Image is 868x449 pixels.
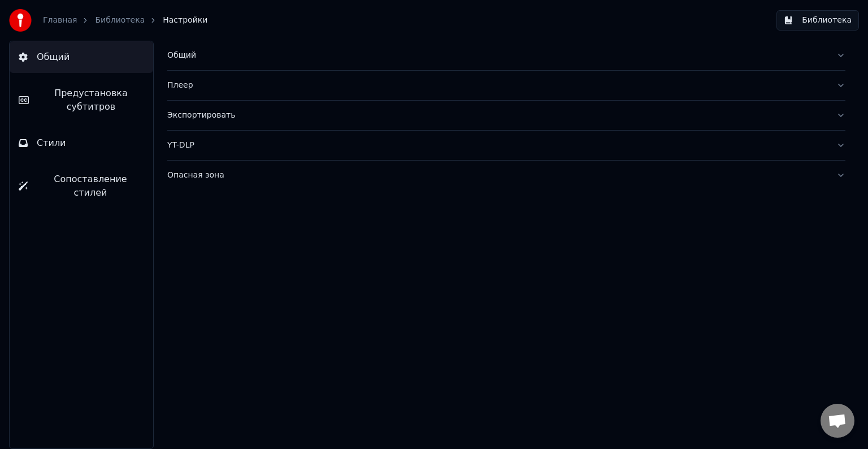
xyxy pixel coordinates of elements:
[163,15,207,26] span: Настройки
[43,15,77,26] a: Главная
[167,131,845,160] button: YT-DLP
[167,101,845,130] button: Экспортировать
[43,15,207,26] nav: breadcrumb
[167,110,827,121] div: Экспортировать
[10,41,153,73] button: Общий
[167,80,827,91] div: Плеер
[167,140,827,151] div: YT-DLP
[38,87,144,114] span: Предустановка субтитров
[167,50,827,61] div: Общий
[95,15,145,26] a: Библиотека
[776,10,859,31] button: Библиотека
[167,161,845,190] button: Опасная зона
[167,41,845,70] button: Общий
[10,77,153,123] button: Предустановка субтитров
[10,127,153,159] button: Стили
[9,9,32,32] img: youka
[37,172,144,200] span: Сопоставление стилей
[10,163,153,209] button: Сопоставление стилей
[37,50,70,64] span: Общий
[167,71,845,100] button: Плеер
[37,136,66,150] span: Стили
[167,170,827,181] div: Опасная зона
[821,404,854,438] div: Открытый чат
